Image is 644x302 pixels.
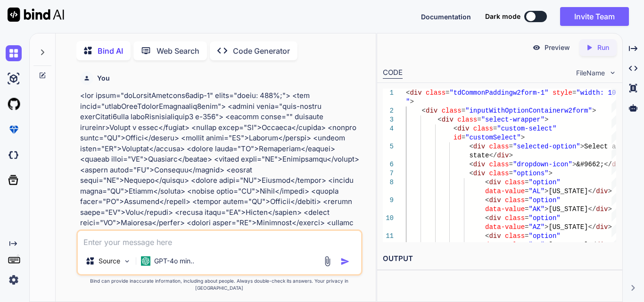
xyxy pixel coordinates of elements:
[154,256,194,266] p: GPT-4o min..
[608,223,612,231] span: >
[549,170,553,177] span: >
[584,143,616,150] span: Select a
[383,169,394,178] div: 7
[383,196,394,205] div: 9
[597,43,609,52] p: Run
[525,223,528,231] span: =
[513,170,549,177] span: "options"
[410,89,421,97] span: div
[529,179,561,186] span: "option"
[340,257,350,266] img: icon
[489,161,509,168] span: class
[469,143,473,150] span: <
[442,107,462,114] span: class
[545,205,548,213] span: >
[576,89,627,97] span: "width: 100%;
[489,179,501,186] span: div
[489,196,501,204] span: div
[505,196,525,204] span: class
[485,214,489,222] span: <
[233,45,290,57] p: Code Generator
[528,205,545,213] span: "AK"
[485,188,525,195] span: data-value
[446,89,449,97] span: =
[588,188,596,195] span: </
[426,107,438,114] span: div
[513,161,572,168] span: "dropdown-icon"
[383,89,394,98] div: 1
[6,45,22,61] img: chat
[604,161,612,168] span: </
[465,107,592,114] span: "inputWithOptionContainerw2form"
[426,89,446,97] span: class
[6,96,22,112] img: githubLight
[485,205,525,213] span: data-value
[99,256,120,266] p: Source
[485,179,489,186] span: <
[383,214,394,223] div: 10
[596,223,608,231] span: div
[592,107,596,114] span: >
[157,45,199,57] p: Web Search
[545,188,548,195] span: >
[505,232,525,240] span: class
[545,241,548,249] span: >
[588,223,596,231] span: </
[528,188,545,195] span: "AL"
[485,196,489,204] span: <
[469,161,473,168] span: <
[383,232,394,241] div: 11
[497,125,556,132] span: "custom-select"
[509,161,512,168] span: =
[485,12,520,21] span: Dark mode
[322,256,333,267] img: attachment
[462,107,465,114] span: =
[497,152,509,159] span: div
[383,160,394,169] div: 6
[560,7,629,26] button: Invite Team
[489,214,501,222] span: div
[545,43,570,52] p: Preview
[141,256,150,266] img: GPT-4o mini
[532,43,541,52] img: preview
[505,179,525,186] span: class
[572,89,576,97] span: =
[465,134,521,141] span: "customSelect"
[449,89,548,97] span: "tdCommonPaddingw2form-1"
[442,116,454,123] span: div
[383,67,403,79] div: CODE
[576,68,605,78] span: FileName
[421,13,471,21] span: Documentation
[481,116,545,123] span: "select-wrapper"
[529,214,561,222] span: "option"
[521,134,525,141] span: >
[6,71,22,87] img: ai-studio
[525,179,528,186] span: =
[525,241,528,249] span: =
[525,214,528,222] span: =
[485,223,525,231] span: data-value
[489,143,509,150] span: class
[545,223,548,231] span: >
[509,152,512,159] span: >
[8,8,64,22] img: Bind AI
[469,152,489,159] span: state
[548,205,588,213] span: [US_STATE]
[525,232,528,240] span: =
[473,161,485,168] span: div
[6,272,22,288] img: settings
[528,241,545,249] span: "AR"
[473,170,485,177] span: div
[513,143,580,150] span: "selected-option"
[505,214,525,222] span: class
[572,161,576,168] span: >
[548,223,588,231] span: [US_STATE]
[485,241,525,249] span: data-value
[454,125,457,132] span: <
[98,45,123,57] p: Bind AI
[608,188,612,195] span: >
[97,73,110,83] h6: You
[457,125,469,132] span: div
[529,232,561,240] span: "option"
[489,232,501,240] span: div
